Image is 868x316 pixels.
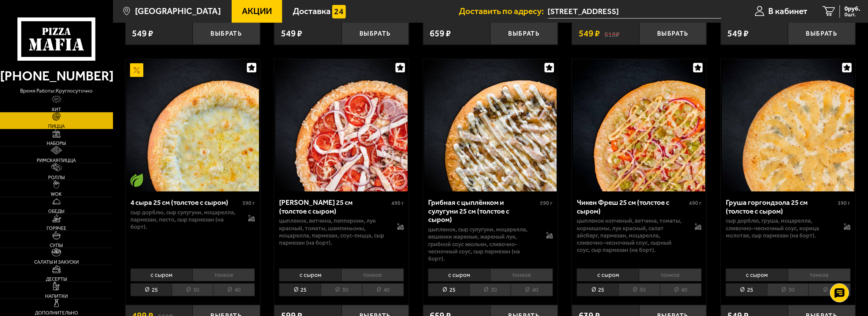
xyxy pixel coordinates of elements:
li: 40 [511,283,553,296]
a: Чикен Фреш 25 см (толстое с сыром) [572,59,706,192]
span: Десерты [46,277,67,282]
span: Напитки [45,294,68,299]
span: Россия, Санкт-Петербург, улица Крыленко, 1к1с2 [548,5,722,19]
img: Акционный [130,63,144,77]
img: Петровская 25 см (толстое с сыром) [275,59,408,192]
button: Выбрать [490,22,557,44]
li: 30 [767,283,808,296]
span: Римская пицца [37,158,76,163]
a: АкционныйВегетарианское блюдо4 сыра 25 см (толстое с сыром) [126,59,260,192]
div: Чикен Фреш 25 см (толстое с сыром) [577,198,687,216]
li: с сыром [130,269,193,281]
li: 30 [618,283,660,296]
p: цыпленок копченый, ветчина, томаты, корнишоны, лук красный, салат айсберг, пармезан, моцарелла, с... [577,217,686,253]
li: 25 [428,283,469,296]
span: 390 г [838,200,851,206]
li: тонкое [490,269,553,281]
li: 40 [660,283,702,296]
li: тонкое [788,269,851,281]
li: 25 [577,283,618,296]
span: Акции [242,7,272,16]
span: Хит [52,107,61,112]
img: 15daf4d41897b9f0e9f617042186c801.svg [332,5,346,19]
span: 0 руб. [844,5,860,12]
span: Обеды [48,209,64,214]
p: сыр дорблю, сыр сулугуни, моцарелла, пармезан, песто, сыр пармезан (на борт). [130,209,239,231]
button: Выбрать [788,22,855,44]
span: Пицца [48,124,65,129]
li: 40 [808,283,850,296]
span: WOK [51,192,62,197]
span: Доставка [293,7,331,16]
span: В кабинет [768,7,807,16]
span: 590 г [540,200,553,206]
li: с сыром [577,269,639,281]
div: [PERSON_NAME] 25 см (толстое с сыром) [279,198,389,216]
li: 40 [213,283,255,296]
li: с сыром [279,269,341,281]
a: Груша горгондзола 25 см (толстое с сыром) [721,59,855,192]
li: 25 [726,283,767,296]
div: Грибная с цыплёнком и сулугуни 25 см (толстое с сыром) [428,198,538,225]
li: 25 [130,283,172,296]
li: тонкое [193,269,255,281]
li: 25 [279,283,320,296]
span: 490 г [391,200,404,206]
span: Роллы [48,175,65,180]
img: Грибная с цыплёнком и сулугуни 25 см (толстое с сыром) [424,59,557,192]
span: Салаты и закуски [34,260,79,265]
button: Выбрать [342,22,409,44]
li: с сыром [428,269,490,281]
span: 659 ₽ [430,29,451,38]
li: тонкое [341,269,404,281]
span: 490 г [689,200,702,206]
a: Грибная с цыплёнком и сулугуни 25 см (толстое с сыром) [423,59,558,192]
li: с сыром [726,269,788,281]
input: Ваш адрес доставки [548,5,722,19]
p: цыпленок, сыр сулугуни, моцарелла, вешенки жареные, жареный лук, грибной соус Жюльен, сливочно-че... [428,226,537,262]
a: Петровская 25 см (толстое с сыром) [274,59,409,192]
li: 30 [172,283,213,296]
div: 4 сыра 25 см (толстое с сыром) [130,198,241,207]
span: [GEOGRAPHIC_DATA] [135,7,221,16]
button: Выбрать [639,22,706,44]
span: Горячее [47,226,66,231]
span: 549 ₽ [579,29,600,38]
li: тонкое [639,269,702,281]
span: Доставить по адресу: [459,7,548,16]
span: 549 ₽ [281,29,302,38]
span: 549 ₽ [728,29,749,38]
span: 0 шт. [844,12,860,17]
span: Дополнительно [35,311,78,316]
img: 4 сыра 25 см (толстое с сыром) [126,59,259,192]
p: сыр дорблю, груша, моцарелла, сливочно-чесночный соус, корица молотая, сыр пармезан (на борт). [726,217,835,239]
p: цыпленок, ветчина, пепперони, лук красный, томаты, шампиньоны, моцарелла, пармезан, соус-пицца, с... [279,217,388,246]
button: Выбрать [193,22,260,44]
li: 40 [362,283,404,296]
img: Вегетарианское блюдо [130,173,144,187]
img: Груша горгондзола 25 см (толстое с сыром) [722,59,854,192]
span: 390 г [242,200,255,206]
span: 549 ₽ [132,29,153,38]
span: Супы [50,243,63,248]
div: Груша горгондзола 25 см (толстое с сыром) [726,198,836,216]
s: 618 ₽ [604,29,620,38]
li: 30 [469,283,511,296]
li: 30 [321,283,362,296]
span: Наборы [47,141,66,146]
img: Чикен Фреш 25 см (толстое с сыром) [573,59,705,192]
